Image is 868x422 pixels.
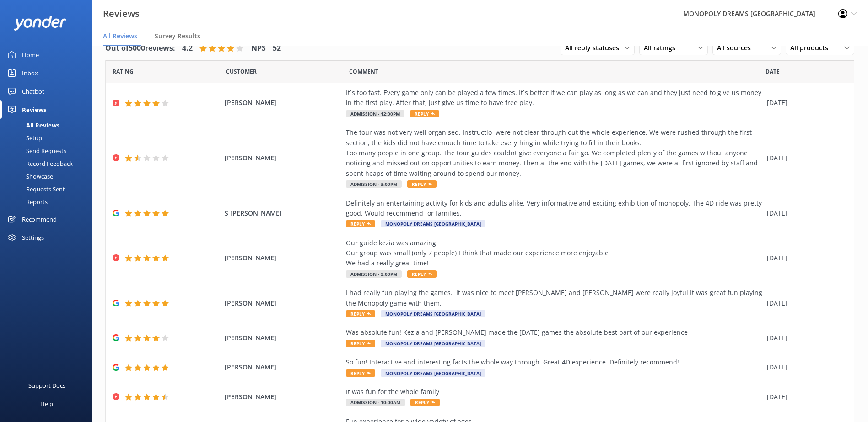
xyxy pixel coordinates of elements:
[767,253,842,263] div: [DATE]
[225,333,341,343] span: [PERSON_NAME]
[381,340,485,347] span: MONOPOLY DREAMS [GEOGRAPHIC_DATA]
[767,98,842,108] div: [DATE]
[40,395,53,413] div: Help
[717,43,756,53] span: All sources
[565,43,625,53] span: All reply statuses
[22,46,39,64] div: Home
[767,298,842,308] div: [DATE]
[346,270,402,278] span: Admission - 2:00pm
[790,43,834,53] span: All products
[346,357,762,367] div: So fun! Interactive and interesting facts the whole way through. Great 4D experience. Definitely ...
[346,88,762,108] div: It`s too fast. Every game only can be played a few times. It`s better if we can play as long as w...
[22,210,57,228] div: Recommend
[155,32,200,41] span: Survey Results
[28,376,65,395] div: Support Docs
[5,132,42,144] div: Setup
[225,153,341,163] span: [PERSON_NAME]
[349,67,378,76] span: Question
[346,327,762,338] div: Was absolute fun! Kezia and [PERSON_NAME] made the [DATE] games the absolute best part of our exp...
[22,100,46,119] div: Reviews
[644,43,681,53] span: All ratings
[182,42,193,54] h4: 4.2
[5,144,92,157] a: Send Requests
[5,144,66,157] div: Send Requests
[273,42,281,54] h4: 52
[767,362,842,372] div: [DATE]
[251,42,266,54] h4: NPS
[113,67,134,76] span: Date
[346,340,375,347] span: Reply
[14,16,66,31] img: yonder-white-logo.png
[5,170,53,183] div: Showcase
[346,110,404,117] span: Admission - 12:00pm
[5,132,92,144] a: Setup
[103,32,137,41] span: All Reviews
[346,238,762,269] div: Our guide kezia was amazing! Our group was small (only 7 people) I think that made our experience...
[225,362,341,372] span: [PERSON_NAME]
[410,399,440,406] span: Reply
[22,64,38,82] div: Inbox
[22,228,44,247] div: Settings
[381,369,485,377] span: MONOPOLY DREAMS [GEOGRAPHIC_DATA]
[225,253,341,263] span: [PERSON_NAME]
[225,298,341,308] span: [PERSON_NAME]
[346,369,375,377] span: Reply
[5,157,73,170] div: Record Feedback
[407,180,437,188] span: Reply
[5,157,92,170] a: Record Feedback
[410,110,439,117] span: Reply
[766,67,780,76] span: Date
[346,387,762,397] div: It was fun for the whole family
[103,6,140,21] h3: Reviews
[767,333,842,343] div: [DATE]
[22,82,44,100] div: Chatbot
[226,67,257,76] span: Date
[5,119,92,132] a: All Reviews
[407,270,437,278] span: Reply
[346,220,375,227] span: Reply
[346,180,402,188] span: Admission - 3:00pm
[225,98,341,108] span: [PERSON_NAME]
[105,42,175,54] h4: Out of 5000 reviews:
[5,183,92,195] a: Requests Sent
[5,183,65,195] div: Requests Sent
[381,220,485,227] span: MONOPOLY DREAMS [GEOGRAPHIC_DATA]
[5,119,59,132] div: All Reviews
[346,127,762,179] div: The tour was not very well organised. Instructio were not clear through out the whole experience....
[225,208,341,218] span: S [PERSON_NAME]
[225,392,341,402] span: [PERSON_NAME]
[346,310,375,317] span: Reply
[346,198,762,219] div: Definitely an entertaining activity for kids and adults alike. Very informative and exciting exhi...
[5,195,48,208] div: Reports
[5,195,92,208] a: Reports
[346,288,762,308] div: I had really fun playing the games. It was nice to meet [PERSON_NAME] and [PERSON_NAME] were real...
[381,310,485,317] span: MONOPOLY DREAMS [GEOGRAPHIC_DATA]
[5,170,92,183] a: Showcase
[767,392,842,402] div: [DATE]
[346,399,405,406] span: Admission - 10:00am
[767,153,842,163] div: [DATE]
[767,208,842,218] div: [DATE]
